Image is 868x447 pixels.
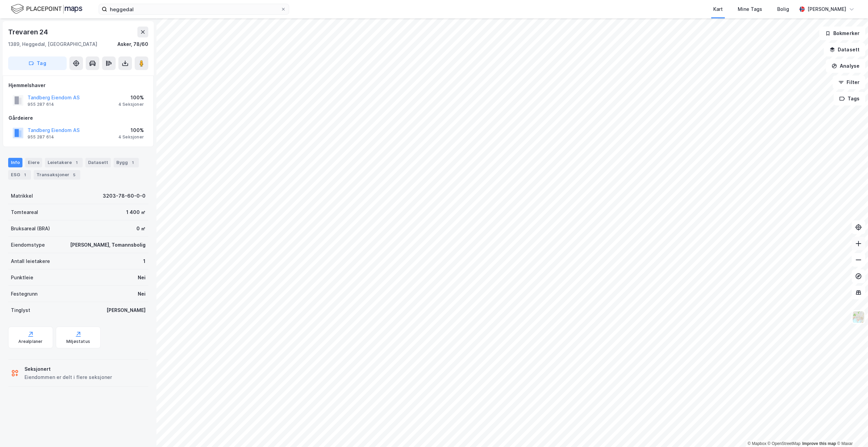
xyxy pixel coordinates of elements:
[24,373,112,381] div: Eiendommen er delt i flere seksjoner
[143,257,146,265] div: 1
[28,102,54,107] div: 955 287 614
[8,27,49,37] div: Trevaren 24
[25,158,42,167] div: Eiere
[66,339,90,344] div: Miljøstatus
[11,192,33,200] div: Matrikkel
[117,40,148,48] div: Asker, 78/60
[777,5,789,13] div: Bolig
[834,92,865,105] button: Tags
[118,126,144,134] div: 100%
[138,274,146,282] div: Nei
[24,365,112,373] div: Seksjonert
[34,170,80,180] div: Transaksjoner
[136,225,146,233] div: 0 ㎡
[9,114,148,122] div: Gårdeiere
[107,4,281,14] input: Søk på adresse, matrikkel, gårdeiere, leietakere eller personer
[807,5,846,13] div: [PERSON_NAME]
[126,208,146,216] div: 1 400 ㎡
[852,311,865,324] img: Z
[713,5,723,13] div: Kart
[9,81,148,89] div: Hjemmelshaver
[28,134,54,140] div: 955 287 614
[18,339,43,344] div: Arealplaner
[8,40,97,48] div: 1389, Heggedal, [GEOGRAPHIC_DATA]
[11,274,33,282] div: Punktleie
[73,159,80,166] div: 1
[11,3,82,15] img: logo.f888ab2527a4732fd821a326f86c7f29.svg
[11,241,45,249] div: Eiendomstype
[103,192,146,200] div: 3203-78-60-0-0
[833,76,865,89] button: Filter
[71,171,78,178] div: 5
[8,158,22,167] div: Info
[768,441,801,446] a: OpenStreetMap
[118,134,144,140] div: 4 Seksjoner
[21,171,28,178] div: 1
[819,27,865,40] button: Bokmerker
[8,170,31,180] div: ESG
[85,158,111,167] div: Datasett
[11,208,38,216] div: Tomteareal
[11,225,50,233] div: Bruksareal (BRA)
[11,306,30,314] div: Tinglyst
[45,158,83,167] div: Leietakere
[11,290,37,298] div: Festegrunn
[826,59,865,73] button: Analyse
[834,414,868,447] iframe: Chat Widget
[138,290,146,298] div: Nei
[8,56,67,70] button: Tag
[748,441,766,446] a: Mapbox
[118,102,144,107] div: 4 Seksjoner
[114,158,139,167] div: Bygg
[11,257,50,265] div: Antall leietakere
[834,414,868,447] div: Kontrollprogram for chat
[70,241,146,249] div: [PERSON_NAME], Tomannsbolig
[129,159,136,166] div: 1
[824,43,865,56] button: Datasett
[106,306,146,314] div: [PERSON_NAME]
[118,94,144,102] div: 100%
[802,441,836,446] a: Improve this map
[738,5,762,13] div: Mine Tags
